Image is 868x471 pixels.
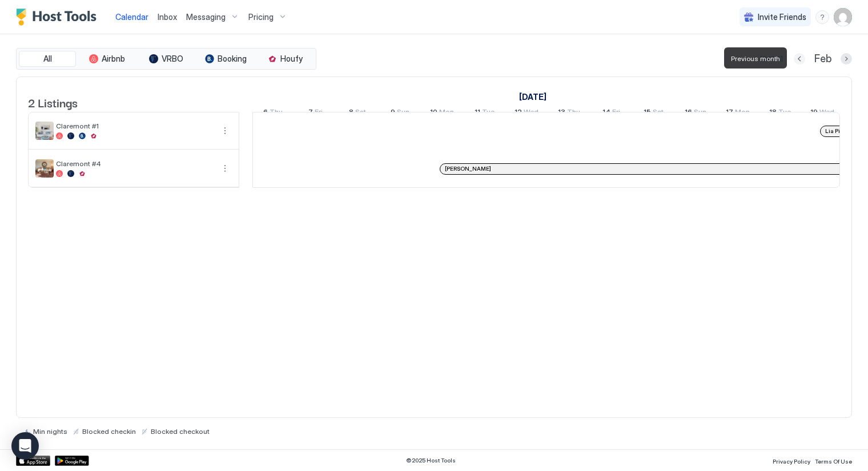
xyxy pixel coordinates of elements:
[218,124,232,138] button: More options
[306,105,325,122] a: February 7, 2025
[308,107,313,119] span: 7
[834,8,852,26] div: User profile
[256,51,314,67] button: Houfy
[16,48,316,70] div: tab-group
[472,105,497,122] a: February 11, 2025
[162,54,183,64] span: VRBO
[78,51,135,67] button: Airbnb
[186,12,226,22] span: Messaging
[567,107,580,119] span: Thu
[35,122,54,140] div: listing image
[682,105,709,122] a: February 16, 2025
[815,10,829,24] div: menu
[315,107,323,119] span: Fri
[825,127,861,135] span: Lia Pizzicato
[102,54,125,64] span: Airbnb
[819,107,834,119] span: Wed
[151,427,210,436] span: Blocked checkout
[814,53,831,66] span: Feb
[778,107,791,119] span: Tue
[55,456,89,466] a: Google Play Store
[685,107,692,119] span: 16
[602,107,610,119] span: 14
[815,454,852,466] a: Terms Of Use
[115,11,148,23] a: Calendar
[43,54,52,64] span: All
[723,105,753,122] a: February 17, 2025
[158,12,177,22] span: Inbox
[807,105,837,122] a: February 19, 2025
[600,105,623,122] a: February 14, 2025
[430,107,437,119] span: 10
[11,432,39,460] div: Open Intercom Messenger
[280,54,303,64] span: Houfy
[82,427,136,436] span: Blocked checkin
[524,107,539,119] span: Wed
[810,107,818,119] span: 19
[735,107,750,119] span: Mon
[815,458,852,465] span: Terms Of Use
[115,12,148,22] span: Calendar
[512,105,541,122] a: February 12, 2025
[439,107,454,119] span: Mon
[391,107,395,119] span: 9
[694,107,706,119] span: Sun
[248,12,274,22] span: Pricing
[644,107,651,119] span: 15
[388,105,412,122] a: February 9, 2025
[515,107,522,119] span: 12
[445,165,491,172] span: [PERSON_NAME]
[555,105,583,122] a: February 13, 2025
[397,107,409,119] span: Sun
[726,107,733,119] span: 17
[33,427,67,436] span: Min nights
[218,54,247,64] span: Booking
[773,458,810,465] span: Privacy Policy
[475,107,480,119] span: 11
[841,53,852,65] button: Next month
[197,51,254,67] button: Booking
[769,107,777,119] span: 18
[427,105,457,122] a: February 10, 2025
[56,122,214,130] span: Claremont #1
[558,107,565,119] span: 13
[56,159,214,168] span: Claremont #4
[138,51,195,67] button: VRBO
[355,107,366,119] span: Sat
[218,162,232,175] button: More options
[218,124,232,138] div: menu
[28,94,78,111] span: 2 Listings
[731,54,780,63] span: Previous month
[349,107,353,119] span: 8
[16,456,50,466] a: App Store
[35,159,54,178] div: listing image
[19,51,76,67] button: All
[270,107,283,119] span: Thu
[406,457,456,464] span: © 2025 Host Tools
[653,107,664,119] span: Sat
[766,105,794,122] a: February 18, 2025
[516,88,549,105] a: February 1, 2025
[482,107,495,119] span: Tue
[758,12,806,22] span: Invite Friends
[16,9,102,26] a: Host Tools Logo
[263,107,268,119] span: 6
[158,11,177,23] a: Inbox
[260,105,286,122] a: February 6, 2025
[794,53,805,65] button: Previous month
[218,162,232,175] div: menu
[773,454,810,466] a: Privacy Policy
[641,105,666,122] a: February 15, 2025
[346,105,369,122] a: February 8, 2025
[612,107,620,119] span: Fri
